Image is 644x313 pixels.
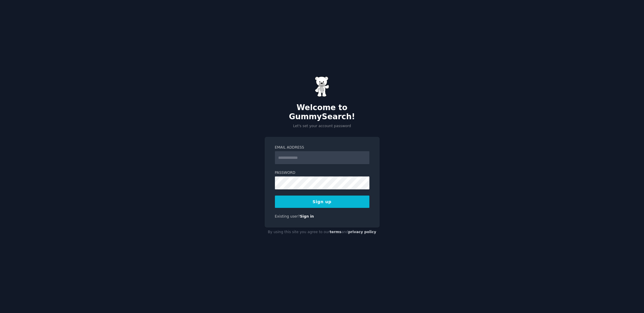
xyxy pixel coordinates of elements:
a: terms [329,230,341,234]
label: Email Address [275,145,369,150]
span: Existing user? [275,214,300,218]
div: By using this site you agree to our and [265,228,380,237]
a: Sign in [300,214,314,218]
a: privacy policy [348,230,376,234]
label: Password [275,170,369,176]
button: Sign up [275,196,369,208]
img: Gummy Bear [315,76,329,97]
p: Let's set your account password [265,124,380,129]
h2: Welcome to GummySearch! [265,103,380,122]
